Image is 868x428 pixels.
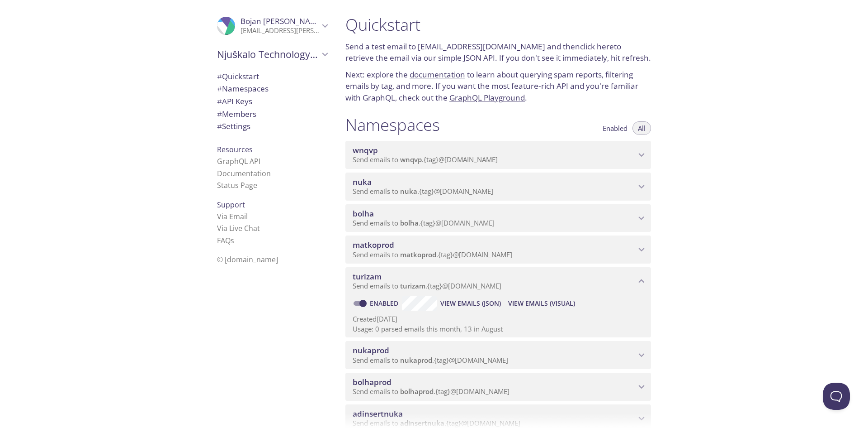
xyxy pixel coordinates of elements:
[217,200,245,210] span: Support
[345,341,651,369] div: nukaprod namespace
[217,71,222,82] span: #
[353,356,508,365] span: Send emails to . {tag} @[DOMAIN_NAME]
[597,121,633,135] button: Enabled
[217,168,271,178] a: Documentation
[231,236,234,245] span: s
[353,345,389,356] span: nukaprod
[345,69,651,104] p: Next: explore the to learn about querying spam reports, filtering emails by tag, and more. If you...
[217,223,260,233] a: Via Live Chat
[400,356,432,365] span: nukaprod
[345,204,651,232] div: bolha namespace
[353,240,394,250] span: matkoprod
[345,141,651,169] div: wnqvp namespace
[353,250,512,259] span: Send emails to . {tag} @[DOMAIN_NAME]
[217,144,253,154] span: Resources
[823,383,850,410] iframe: Help Scout Beacon - Open
[353,377,392,387] span: bolhaprod
[345,267,651,295] div: turizam namespace
[210,70,335,83] div: Quickstart
[210,11,335,41] div: Bojan Štimac
[353,155,498,164] span: Send emails to . {tag} @[DOMAIN_NAME]
[217,121,222,131] span: #
[353,187,493,196] span: Send emails to . {tag} @[DOMAIN_NAME]
[217,236,234,245] a: FAQ
[345,115,440,135] h1: Namespaces
[400,250,436,259] span: matkoprod
[440,298,501,309] span: View Emails (JSON)
[217,83,269,94] span: Namespaces
[400,155,422,164] span: wnqvp
[217,255,278,264] span: © [DOMAIN_NAME]
[437,296,505,311] button: View Emails (JSON)
[345,173,651,201] div: nuka namespace
[580,41,614,52] a: click here
[353,208,374,219] span: bolha
[353,218,495,227] span: Send emails to . {tag} @[DOMAIN_NAME]
[217,109,222,119] span: #
[505,296,579,311] button: View Emails (Visual)
[353,324,644,334] p: Usage: 0 parsed emails this month, 13 in August
[345,236,651,264] div: matkoprod namespace
[400,281,425,290] span: turizam
[217,121,250,131] span: Settings
[210,43,335,66] div: Njuškalo Technology d.o.o.
[345,41,651,64] p: Send a test email to and then to retrieve the email via our simple JSON API. If you don't see it ...
[217,83,222,94] span: #
[400,187,417,196] span: nuka
[353,271,382,282] span: turizam
[210,95,335,108] div: API Keys
[217,96,222,106] span: #
[345,373,651,401] div: bolhaprod namespace
[217,96,252,106] span: API Keys
[345,14,651,35] h1: Quickstart
[508,298,575,309] span: View Emails (Visual)
[632,121,651,135] button: All
[217,109,256,119] span: Members
[368,299,402,308] a: Enabled
[217,71,259,82] span: Quickstart
[210,108,335,120] div: Members
[400,218,419,227] span: bolha
[353,281,501,290] span: Send emails to . {tag} @[DOMAIN_NAME]
[217,212,248,221] a: Via Email
[217,48,319,61] span: Njuškalo Technology d.o.o.
[353,177,372,187] span: nuka
[217,180,257,190] a: Status Page
[217,156,260,166] a: GraphQL API
[418,41,545,52] a: [EMAIL_ADDRESS][DOMAIN_NAME]
[410,69,465,80] a: documentation
[353,387,509,396] span: Send emails to . {tag} @[DOMAIN_NAME]
[210,120,335,133] div: Team Settings
[241,16,324,26] span: Bojan [PERSON_NAME]
[353,314,644,324] p: Created [DATE]
[449,92,525,103] a: GraphQL Playground
[210,82,335,95] div: Namespaces
[400,387,434,396] span: bolhaprod
[353,145,378,155] span: wnqvp
[241,26,319,35] p: [EMAIL_ADDRESS][PERSON_NAME][DOMAIN_NAME]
